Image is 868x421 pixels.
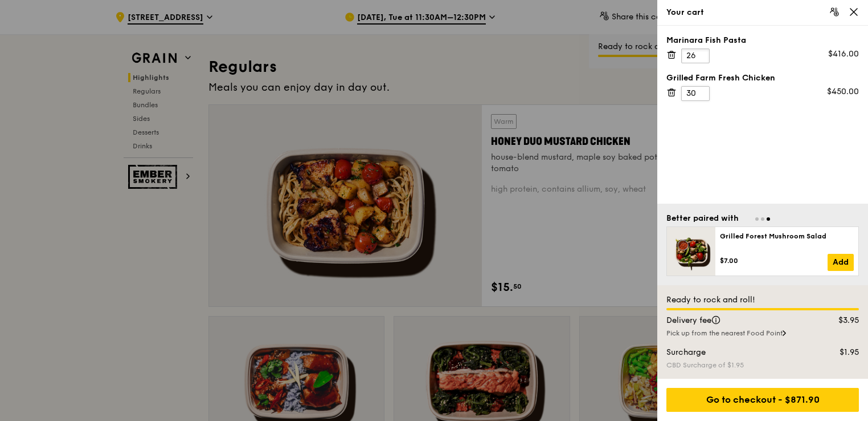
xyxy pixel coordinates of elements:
div: $416.00 [828,48,859,60]
a: Add [828,254,854,271]
div: $3.95 [814,315,866,326]
div: $1.95 [814,347,866,358]
div: Your cart [666,7,859,18]
div: Grilled Forest Mushroom Salad [720,232,854,241]
div: $7.00 [720,256,828,265]
div: Go to checkout - $871.90 [666,388,859,412]
span: Go to slide 3 [767,217,770,221]
div: Marinara Fish Pasta [666,35,859,46]
div: Better paired with [666,213,739,224]
div: Grilled Farm Fresh Chicken [666,72,859,84]
span: Go to slide 1 [755,217,759,221]
div: Surcharge [660,347,814,358]
div: CBD Surcharge of $1.95 [666,361,859,370]
div: Pick up from the nearest Food Point [666,329,859,338]
div: Ready to rock and roll! [666,294,859,306]
div: Delivery fee [660,315,814,326]
div: $450.00 [827,86,859,98]
span: Go to slide 2 [761,217,764,221]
